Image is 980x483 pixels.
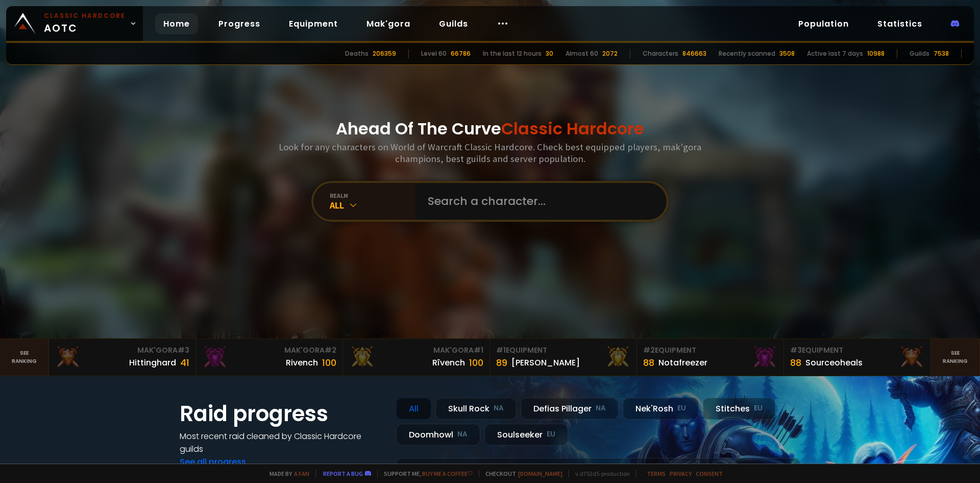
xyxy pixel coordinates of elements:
h1: Raid progress [180,398,384,430]
div: 66786 [451,49,471,58]
div: 2072 [602,49,618,58]
span: # 2 [643,345,655,355]
span: # 2 [325,345,336,355]
a: Buy me a coffee [422,470,473,477]
div: 41 [180,356,189,370]
small: NA [457,429,468,440]
span: # 3 [178,345,189,355]
a: [DOMAIN_NAME] [518,470,562,477]
small: NA [596,403,606,413]
small: NA [494,403,504,413]
div: 30 [546,49,553,58]
div: Skull Rock [435,398,517,420]
div: 10988 [867,49,885,58]
span: # 3 [790,345,802,355]
span: v. d752d5 - production [569,470,630,477]
a: Mak'Gora#2Rivench100 [196,339,343,376]
input: Search a character... [422,183,654,220]
a: #1Equipment89[PERSON_NAME] [490,339,637,376]
a: Terms [647,470,666,477]
a: Guilds [431,13,476,34]
h3: Look for any characters on World of Warcraft Classic Hardcore. Check best equipped players, mak'g... [275,141,705,165]
a: #3Equipment88Sourceoheals [784,339,931,376]
a: Report a bug [323,470,363,477]
a: Home [155,13,198,34]
a: Equipment [281,13,346,34]
div: Rîvench [432,356,465,369]
div: Mak'Gora [55,345,189,356]
div: Deaths [345,49,369,58]
small: Classic Hardcore [44,11,126,20]
div: All [330,199,415,211]
div: 3508 [779,49,795,58]
small: EU [547,429,555,440]
div: Almost 60 [566,49,598,58]
span: AOTC [44,11,126,36]
div: All [396,398,431,420]
a: Progress [210,13,268,34]
div: Mak'Gora [349,345,483,356]
a: Privacy [670,470,692,477]
div: realm [330,192,415,199]
a: #2Equipment88Notafreezer [637,339,784,376]
div: Active last 7 days [807,49,863,58]
a: See all progress [180,456,246,468]
div: Soulseeker [484,424,568,446]
span: Classic Hardcore [501,117,644,140]
div: 100 [322,356,336,370]
div: Equipment [643,345,777,356]
h1: Ahead Of The Curve [336,117,644,141]
div: Level 60 [421,49,447,58]
div: Mak'Gora [202,345,336,356]
div: 88 [790,356,801,370]
h4: Most recent raid cleaned by Classic Hardcore guilds [180,430,384,455]
div: Equipment [496,345,630,356]
div: Guilds [910,49,929,58]
div: Sourceoheals [805,356,863,369]
div: Notafreezer [658,356,707,369]
span: # 1 [474,345,483,355]
a: Statistics [869,13,930,34]
div: Nek'Rosh [623,398,699,420]
div: 7538 [934,49,949,58]
a: Mak'Gora#3Hittinghard41 [49,339,196,376]
a: Population [790,13,857,34]
div: Rivench [286,356,318,369]
div: [PERSON_NAME] [511,356,580,369]
a: Seeranking [931,339,980,376]
div: 88 [643,356,654,370]
div: 89 [496,356,507,370]
span: Made by [263,470,309,477]
span: Checkout [479,470,562,477]
div: Doomhowl [396,424,480,446]
a: a fan [294,470,309,477]
small: EU [754,403,763,413]
small: EU [677,403,686,413]
div: Characters [643,49,678,58]
div: In the last 12 hours [483,49,542,58]
div: Equipment [790,345,924,356]
div: Defias Pillager [521,398,619,420]
a: Mak'Gora#1Rîvench100 [343,339,490,376]
span: Support me, [377,470,473,477]
div: Hittinghard [129,356,176,369]
div: Recently scanned [719,49,775,58]
a: Classic HardcoreAOTC [6,6,143,41]
div: 100 [469,356,483,370]
span: # 1 [496,345,506,355]
div: Stitches [703,398,775,420]
div: 846663 [682,49,706,58]
div: 206359 [373,49,396,58]
a: Mak'gora [358,13,419,34]
a: Consent [696,470,723,477]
